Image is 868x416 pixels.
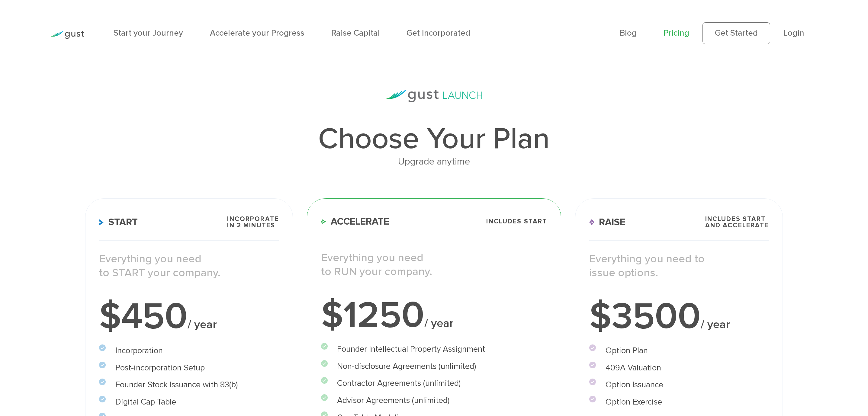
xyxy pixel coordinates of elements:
[227,216,279,229] span: Incorporate in 2 Minutes
[99,396,279,408] li: Digital Cap Table
[321,394,547,407] li: Advisor Agreements (unlimited)
[321,343,547,355] li: Founder Intellectual Property Assignment
[589,219,594,226] img: Raise Icon
[50,31,84,39] img: Gust Logo
[99,217,137,227] span: Start
[331,28,380,38] a: Raise Capital
[589,344,769,357] li: Option Plan
[589,379,769,391] li: Option Issuance
[210,28,304,38] a: Accelerate your Progress
[99,298,279,335] div: $450
[589,396,769,408] li: Option Exercise
[386,90,482,102] img: gust-launch-logos.svg
[620,28,637,38] a: Blog
[701,318,730,331] span: / year
[321,219,326,224] img: Accelerate Icon
[85,124,783,154] h1: Choose Your Plan
[99,219,104,226] img: Start Icon X2
[589,362,769,374] li: 409A Valuation
[321,360,547,373] li: Non-disclosure Agreements (unlimited)
[702,22,770,44] a: Get Started
[99,362,279,374] li: Post-incorporation Setup
[589,217,625,227] span: Raise
[589,298,769,335] div: $3500
[589,252,769,280] p: Everything you need to issue options.
[85,154,783,169] div: Upgrade anytime
[407,28,470,38] a: Get Incorporated
[188,318,217,331] span: / year
[114,28,183,38] a: Start your Journey
[321,251,547,279] p: Everything you need to RUN your company.
[99,379,279,391] li: Founder Stock Issuance with 83(b)
[321,217,389,226] span: Accelerate
[705,216,769,229] span: Includes START and ACCELERATE
[424,316,454,330] span: / year
[486,218,547,225] span: Includes START
[783,28,804,38] a: Login
[321,297,547,334] div: $1250
[99,252,279,280] p: Everything you need to START your company.
[664,28,689,38] a: Pricing
[99,344,279,357] li: Incorporation
[321,377,547,389] li: Contractor Agreements (unlimited)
